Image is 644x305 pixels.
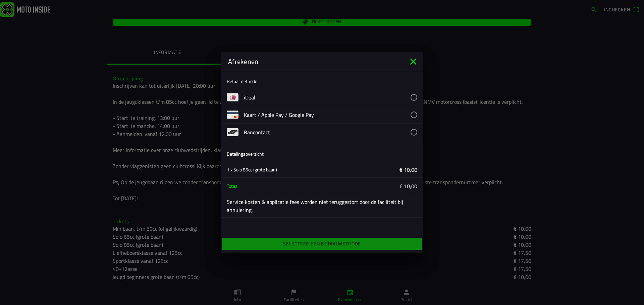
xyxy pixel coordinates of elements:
img: payment-card.png [227,109,238,121]
ion-title: Afrekenen [221,57,408,67]
img: payment-bancontact.png [227,126,238,138]
ion-label: Service kosten & applicatie fees worden niet teruggestort door de faciliteit bij annulering. [227,198,417,214]
ion-icon: close [408,56,419,67]
img: payment-ideal.png [227,91,238,103]
ion-text: 1 x Solo 85cc (grote baan) [227,166,277,173]
ion-label: Betalingsoverzicht [227,150,264,157]
ion-label: € 10,00 [327,182,417,190]
ion-label: Betaalmethode [227,78,257,85]
ion-text: Totaal [227,182,238,189]
ion-label: € 10,00 [327,165,417,173]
